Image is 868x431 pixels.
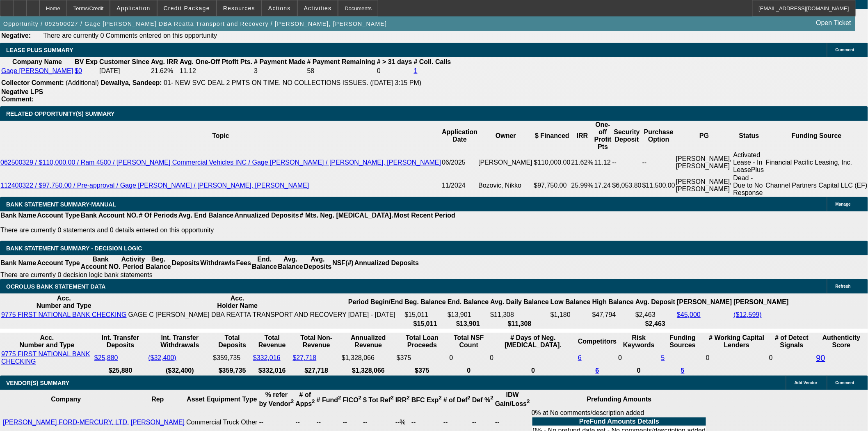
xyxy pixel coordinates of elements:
td: Financial Pacific Leasing, Inc. [765,151,868,174]
sup: 2 [439,395,442,401]
td: 58 [307,67,376,75]
b: PreFund Amounts Details [579,418,659,425]
td: Activated Lease - In LeasePlus [733,151,765,174]
th: [PERSON_NAME] [733,294,789,310]
th: End. Balance [251,255,277,271]
th: Total Loan Proceeds [396,334,448,349]
td: 11/2024 [441,174,478,197]
b: $ Tot Ref [363,397,394,403]
span: Opportunity / 092500027 / Gage [PERSON_NAME] DBA Reatta Transport and Recovery / [PERSON_NAME], [... [3,21,387,27]
td: $375 [396,350,448,366]
th: Deposits [171,255,200,271]
th: Purchase Option [642,121,676,151]
b: Asset Equipment Type [187,396,257,403]
b: Collector Comment: [1,79,64,86]
a: 9775 FIRST NATIONAL BANK CHECKING [1,351,90,365]
a: 9775 FIRST NATIONAL BANK CHECKING [1,311,127,318]
a: 6 [596,367,599,374]
td: 0 [449,350,489,366]
p: There are currently 0 statements and 0 details entered on this opportunity [0,227,455,234]
a: $0 [75,67,82,74]
th: IRR [571,121,594,151]
th: $359,735 [212,367,252,375]
th: Period Begin/End [348,294,403,310]
th: Annualized Deposits [354,255,419,271]
td: 17.24 [594,174,612,197]
th: $15,011 [404,320,446,328]
b: # Fund [317,397,341,403]
th: 0 [618,367,660,375]
td: 0 [618,350,660,366]
th: Beg. Balance [145,255,171,271]
button: Activities [298,0,338,16]
td: $110,000.00 [534,151,571,174]
th: Total Non-Revenue [292,334,340,349]
span: Manage [836,202,851,206]
th: High Balance [592,294,634,310]
b: % refer by Vendor [259,391,294,407]
th: Account Type [37,255,80,271]
th: $332,016 [253,367,292,375]
span: Comment [836,48,854,52]
sup: 2 [491,395,493,401]
th: # of Detect Signals [769,334,815,349]
a: 062500329 / $110,000.00 / Ram 4500 / [PERSON_NAME] Commercial Vehicles INC / Gage [PERSON_NAME] /... [0,159,441,166]
sup: 2 [391,395,394,401]
th: Funding Source [765,121,868,151]
td: 0 [769,350,815,366]
td: $13,901 [447,311,489,319]
th: # Days of Neg. [MEDICAL_DATA]. [489,334,577,349]
th: Avg. End Balance [178,211,234,220]
th: Low Balance [550,294,591,310]
th: $11,308 [490,320,549,328]
th: Avg. Deposits [304,255,332,271]
td: Dead - Due to No Response [733,174,765,197]
td: -- [642,151,676,174]
th: Beg. Balance [404,294,446,310]
th: Security Deposit [612,121,642,151]
td: $15,011 [404,311,446,319]
sup: 2 [338,395,341,401]
th: Bank Account NO. [80,255,121,271]
td: [PERSON_NAME], [PERSON_NAME] [676,174,733,197]
th: 0 [489,367,577,375]
th: $2,463 [635,320,676,328]
th: Competitors [578,334,617,349]
th: Authenticity Score [816,334,867,349]
b: BV Exp [75,58,98,65]
a: 1 [414,67,418,74]
a: $45,000 [677,311,701,318]
span: 01- NEW SVC DEAL 2 PMTS ON TIME. NO COLLECTIONS ISSUES. ([DATE] 3:15 PM) [164,79,421,86]
b: # Coll. Calls [414,58,451,65]
th: Int. Transfer Withdrawals [148,334,212,349]
b: Avg. IRR [151,58,178,65]
b: IDW Gain/Loss [495,391,530,407]
th: $27,718 [292,367,340,375]
sup: 2 [359,395,361,401]
span: 0 [706,354,710,361]
th: Avg. Balance [277,255,303,271]
td: $11,500.00 [642,174,676,197]
b: FICO [343,397,362,403]
th: # Working Capital Lenders [706,334,768,349]
th: Owner [478,121,533,151]
td: 11.12 [179,67,253,75]
th: Annualized Deposits [234,211,299,220]
b: # Payment Remaining [307,58,375,65]
td: $6,053.80 [612,174,642,197]
th: Total Deposits [212,334,252,349]
td: $97,750.00 [534,174,571,197]
th: Avg. Deposit [635,294,676,310]
span: Activities [304,5,332,11]
td: [PERSON_NAME] [478,151,533,174]
th: Status [733,121,765,151]
a: ($12,599) [734,311,762,318]
span: Comment [836,381,854,385]
td: $359,735 [212,350,252,366]
b: IRR [395,397,410,403]
th: Activity Period [121,255,146,271]
td: 21.62% [151,67,178,75]
a: [PERSON_NAME] FORD-MERCURY, LTD. [3,419,129,426]
sup: 2 [312,399,315,405]
a: [PERSON_NAME] [131,419,185,426]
